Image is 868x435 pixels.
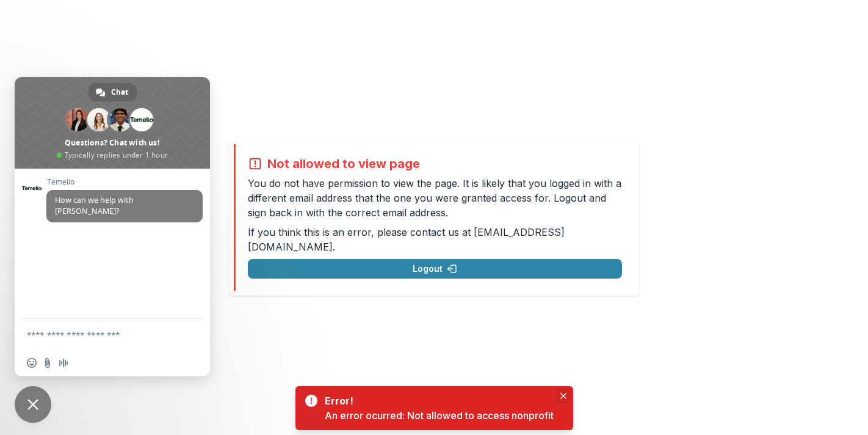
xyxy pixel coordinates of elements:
[248,259,622,279] button: Logout
[325,408,554,423] div: An error ocurred: Not allowed to access nonprofit
[89,83,137,101] div: Chat
[15,386,51,423] div: Close chat
[27,329,171,340] textarea: Compose your message...
[325,393,549,408] div: Error!
[248,176,622,220] p: You do not have permission to view the page. It is likely that you logged in with a different ema...
[59,358,68,368] span: Audio message
[111,83,128,101] span: Chat
[556,389,571,403] button: Close
[267,156,420,171] h2: Not allowed to view page
[248,225,622,254] p: If you think this is an error, please contact us at .
[55,195,134,216] span: How can we help with [PERSON_NAME]?
[27,358,37,368] span: Insert an emoji
[43,358,52,368] span: Send a file
[46,178,203,186] span: Temelio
